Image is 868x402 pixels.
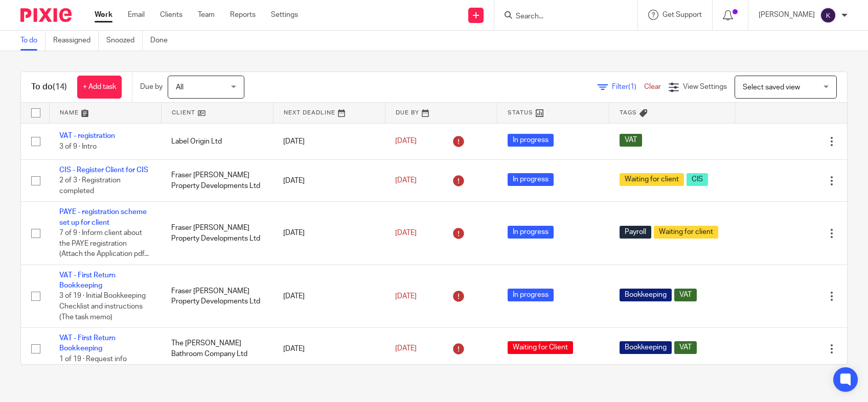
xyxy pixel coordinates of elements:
a: + Add task [77,76,122,99]
span: (1) [628,83,636,90]
td: The [PERSON_NAME] Bathroom Company Ltd [161,328,273,370]
span: All [176,84,184,91]
a: Email [128,10,145,20]
span: Bookkeeping [620,289,672,301]
a: Reports [230,10,256,20]
span: Waiting for client [620,173,684,186]
span: Waiting for Client [508,341,573,354]
td: [DATE] [273,159,385,201]
a: Snoozed [106,31,143,51]
span: In progress [508,173,554,186]
a: VAT - registration [59,132,115,139]
span: CIS [687,173,708,186]
span: (14) [53,83,67,91]
td: [DATE] [273,328,385,370]
span: VAT [620,134,642,147]
span: Filter [612,83,644,90]
td: Fraser [PERSON_NAME] Property Developments Ltd [161,265,273,327]
span: Payroll [620,226,651,239]
span: [DATE] [395,345,417,352]
span: Select saved view [743,84,800,91]
a: Done [150,31,175,51]
a: Clients [160,10,182,20]
a: CIS - Register Client for CIS [59,167,148,174]
span: In progress [508,289,554,301]
span: [DATE] [395,293,417,300]
img: svg%3E [820,7,836,23]
span: [DATE] [395,138,417,145]
span: 2 of 3 · Registration completed [59,177,121,195]
td: Fraser [PERSON_NAME] Property Developments Ltd [161,159,273,201]
span: In progress [508,134,554,147]
a: Team [198,10,215,20]
span: Waiting for client [654,226,718,239]
span: [DATE] [395,177,417,184]
span: [DATE] [395,229,417,237]
span: Tags [620,110,637,115]
p: Due by [140,82,163,92]
span: 3 of 19 · Initial Bookkeeping Checklist and instructions (The task memo) [59,293,146,321]
span: Get Support [663,11,702,18]
span: VAT [674,289,697,301]
a: PAYE - registration scheme set up for client [59,208,147,226]
img: Pixie [20,8,72,22]
td: [DATE] [273,202,385,265]
span: 1 of 19 · Request info [59,356,127,363]
span: 3 of 9 · Intro [59,143,97,150]
a: Work [95,10,112,20]
span: VAT [674,341,697,354]
a: To do [20,31,45,51]
a: Clear [644,83,661,90]
p: [PERSON_NAME] [759,10,815,20]
span: 7 of 9 · Inform client about the PAYE registration (Attach the Application pdf... [59,229,149,257]
td: Fraser [PERSON_NAME] Property Developments Ltd [161,202,273,265]
td: [DATE] [273,265,385,327]
td: Label Origin Ltd [161,123,273,159]
span: Bookkeeping [620,341,672,354]
span: In progress [508,226,554,239]
a: VAT - First Return Bookkeeping [59,272,116,289]
a: Settings [271,10,298,20]
input: Search [515,12,607,21]
h1: To do [31,82,67,92]
span: View Settings [683,83,727,90]
td: [DATE] [273,123,385,159]
a: Reassigned [53,31,99,51]
a: VAT - First Return Bookkeeping [59,335,116,352]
